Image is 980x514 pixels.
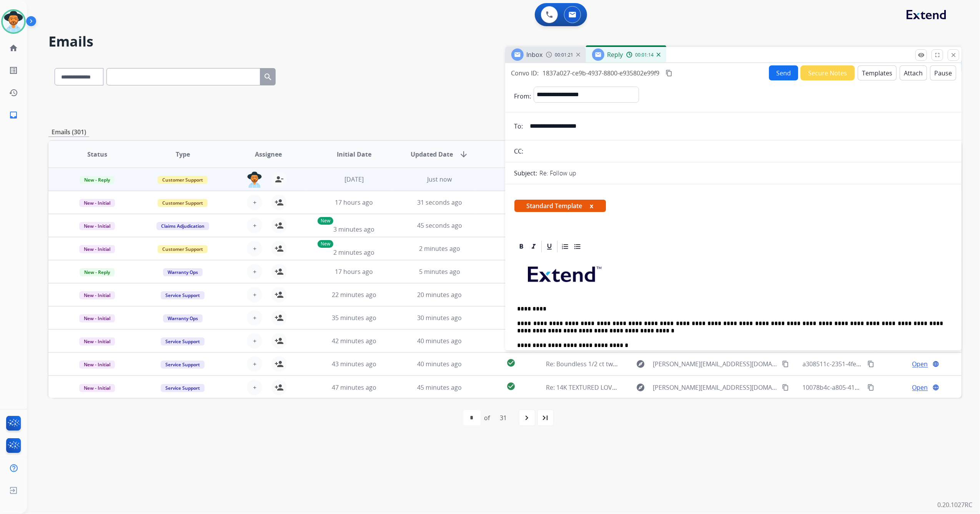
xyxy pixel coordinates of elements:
[337,150,371,159] span: Initial Date
[79,337,115,345] span: New - Initial
[522,413,532,422] mat-icon: navigate_next
[527,50,543,59] span: Inbox
[247,356,262,372] button: +
[161,384,205,392] span: Service Support
[48,127,89,137] p: Emails (301)
[79,222,115,230] span: New - Initial
[176,150,190,159] span: Type
[163,314,203,322] span: Warranty Ops
[247,333,262,349] button: +
[932,360,939,367] mat-icon: language
[253,198,256,207] span: +
[858,65,897,80] button: Templates
[427,175,452,184] span: Just now
[9,88,18,97] mat-icon: history
[344,175,364,184] span: [DATE]
[514,169,537,178] p: Subject:
[932,384,939,391] mat-icon: language
[543,69,660,77] span: 1837a027-ce9b-4937-8800-e935802e99f9
[417,383,462,392] span: 45 minutes ago
[636,383,645,392] mat-icon: explore
[247,264,262,279] button: +
[782,360,789,367] mat-icon: content_copy
[544,241,555,252] div: Underline
[79,384,115,392] span: New - Initial
[514,200,606,212] span: Standard Template
[275,198,284,207] mat-icon: person_add
[803,383,918,392] span: 10078b4c-a805-419f-b750-a7f46c183a65
[912,359,928,369] span: Open
[514,122,523,131] p: To:
[318,217,333,225] p: New
[9,43,18,53] mat-icon: home
[79,360,115,369] span: New - Initial
[555,52,574,58] span: 00:01:21
[275,244,284,253] mat-icon: person_add
[247,380,262,395] button: +
[275,175,284,184] mat-icon: person_remove
[318,240,333,248] p: New
[79,245,115,253] span: New - Initial
[514,92,531,101] p: From:
[528,241,539,252] div: Italic
[247,310,262,325] button: +
[417,314,462,322] span: 30 minutes ago
[255,150,282,159] span: Assignee
[918,52,925,58] mat-icon: remove_red_eye
[506,382,516,391] mat-icon: check_circle
[247,241,262,256] button: +
[930,65,956,80] button: Pause
[653,359,777,369] span: [PERSON_NAME][EMAIL_ADDRESS][DOMAIN_NAME]
[333,225,374,234] span: 3 minutes ago
[333,248,374,257] span: 2 minutes ago
[253,336,256,345] span: +
[9,110,18,120] mat-icon: inbox
[514,147,524,156] p: CC:
[900,65,927,80] button: Attach
[80,268,115,276] span: New - Reply
[559,241,571,252] div: Ordered List
[950,52,957,58] mat-icon: close
[511,68,539,78] p: Convo ID:
[417,337,462,345] span: 40 minutes ago
[163,268,203,276] span: Warranty Ops
[247,172,262,188] img: agent-avatar
[158,199,208,207] span: Customer Support
[80,176,115,184] span: New - Reply
[636,52,654,58] span: 00:01:14
[253,267,256,276] span: +
[9,66,18,75] mat-icon: list_alt
[506,358,516,367] mat-icon: check_circle
[161,291,205,299] span: Service Support
[247,218,262,233] button: +
[546,360,852,368] span: Re: Boundless 1/2 ct tw. Princess Diamond Bridal Ring Set 10K White Gold has been delivered for s...
[419,267,460,276] span: 5 minutes ago
[275,359,284,369] mat-icon: person_add
[494,410,513,426] div: 31
[937,500,972,509] p: 0.20.1027RC
[275,221,284,230] mat-icon: person_add
[253,359,256,369] span: +
[411,150,453,159] span: Updated Date
[541,413,550,422] mat-icon: last_page
[419,244,460,253] span: 2 minutes ago
[48,34,962,49] h2: Emails
[636,359,645,369] mat-icon: explore
[867,360,874,367] mat-icon: content_copy
[607,50,623,59] span: Reply
[912,383,928,392] span: Open
[769,65,798,80] button: Send
[79,291,115,299] span: New - Initial
[275,290,284,299] mat-icon: person_add
[158,176,208,184] span: Customer Support
[572,241,583,252] div: Bullet List
[275,313,284,322] mat-icon: person_add
[417,290,462,299] span: 20 minutes ago
[934,52,941,58] mat-icon: fullscreen
[459,150,468,159] mat-icon: arrow_downward
[417,360,462,368] span: 40 minutes ago
[417,198,462,207] span: 31 seconds ago
[540,169,577,178] p: Re: Follow up
[666,70,672,77] mat-icon: content_copy
[590,201,594,210] button: x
